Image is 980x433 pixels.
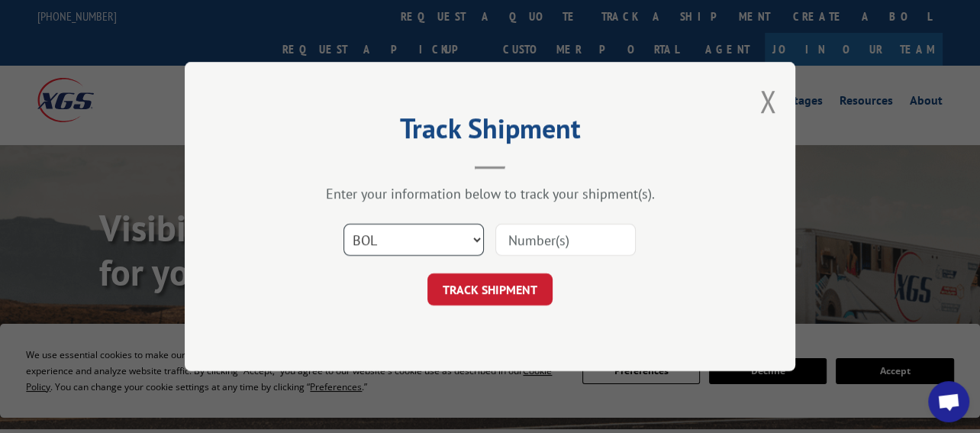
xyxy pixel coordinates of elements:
button: Close modal [759,81,776,121]
button: TRACK SHIPMENT [427,273,553,305]
div: Open chat [928,381,969,422]
input: Number(s) [495,224,636,256]
h2: Track Shipment [261,118,719,147]
div: Enter your information below to track your shipment(s). [261,185,719,202]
